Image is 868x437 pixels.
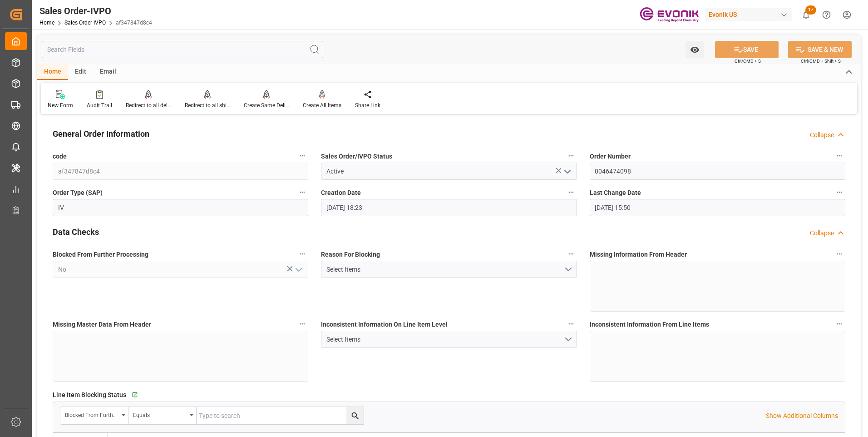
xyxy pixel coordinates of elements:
[810,228,834,238] div: Collapse
[53,390,126,400] span: Line Item Blocking Status
[87,101,112,109] div: Audit Trail
[640,7,699,23] img: Evonik-brand-mark-Deep-Purple-RGB.jpeg_1700498283.jpeg
[296,150,308,162] button: code
[53,188,103,198] span: Order Type (SAP)
[565,248,577,260] button: Reason For Blocking
[735,58,761,65] span: Ctrl/CMD + S
[303,101,341,109] div: Create All Items
[42,41,323,58] input: Search Fields
[126,101,171,109] div: Redirect to all deliveries
[686,41,704,58] button: open menu
[197,407,364,424] input: Type to search
[321,199,577,216] input: DD.MM.YYYY HH:MM
[833,186,845,198] button: Last Change Date
[766,411,838,421] p: Show Additional Columns
[39,4,152,18] div: Sales Order-IVPO
[93,65,123,80] div: Email
[68,65,93,80] div: Edit
[128,407,197,424] button: open menu
[833,318,845,330] button: Inconsistent Information From Line Items
[321,320,448,329] span: Inconsistent Information On Line Item Level
[53,128,149,140] h2: General Order Information
[65,409,118,419] div: Blocked From Further Processing
[64,20,106,26] a: Sales Order-IVPO
[590,320,709,329] span: Inconsistent Information From Line Items
[60,407,128,424] button: open menu
[37,65,68,80] div: Home
[133,409,187,419] div: Equals
[244,101,289,109] div: Create Same Delivery Date
[53,226,99,238] h2: Data Checks
[705,8,792,21] div: Evonik US
[53,250,148,259] span: Blocked From Further Processing
[346,407,364,424] button: search button
[48,101,73,109] div: New Form
[590,188,641,198] span: Last Change Date
[801,58,841,65] span: Ctrl/CMD + Shift + S
[321,250,380,259] span: Reason For Blocking
[53,320,151,329] span: Missing Master Data From Header
[565,318,577,330] button: Inconsistent Information On Line Item Level
[788,41,852,58] button: SAVE & NEW
[355,101,380,109] div: Share Link
[296,318,308,330] button: Missing Master Data From Header
[53,152,67,161] span: code
[321,331,577,348] button: open menu
[326,335,564,344] div: Select Items
[321,188,361,198] span: Creation Date
[326,265,564,274] div: Select Items
[816,5,837,25] button: Help Center
[560,164,573,179] button: open menu
[796,5,816,25] button: show 17 new notifications
[321,261,577,278] button: open menu
[590,152,631,161] span: Order Number
[291,263,305,277] button: open menu
[805,5,816,15] span: 17
[565,150,577,162] button: Sales Order/IVPO Status
[296,186,308,198] button: Order Type (SAP)
[833,248,845,260] button: Missing Information From Header
[565,186,577,198] button: Creation Date
[185,101,230,109] div: Redirect to all shipments
[296,248,308,260] button: Blocked From Further Processing
[321,152,392,161] span: Sales Order/IVPO Status
[810,130,834,140] div: Collapse
[39,20,54,26] a: Home
[705,6,796,23] button: Evonik US
[715,41,779,58] button: SAVE
[833,150,845,162] button: Order Number
[590,250,687,259] span: Missing Information From Header
[590,199,845,216] input: DD.MM.YYYY HH:MM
